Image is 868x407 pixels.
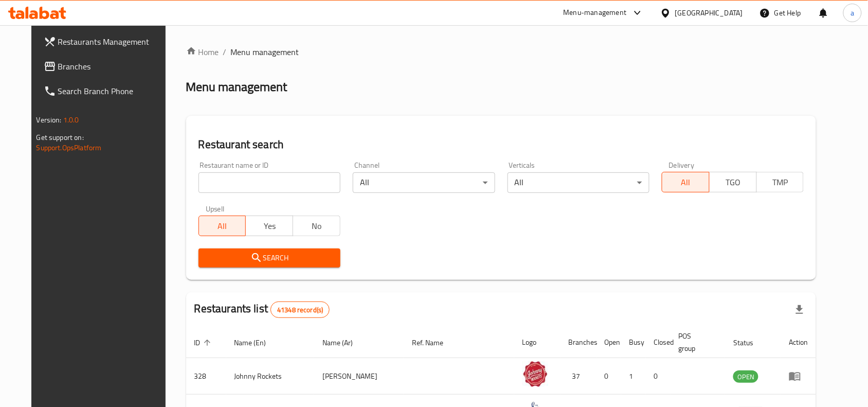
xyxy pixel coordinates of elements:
[35,79,176,103] a: Search Branch Phone
[851,7,854,19] span: a
[662,172,710,192] button: All
[596,358,621,395] td: 0
[514,327,560,358] th: Logo
[646,358,671,395] td: 0
[194,301,330,318] h2: Restaurants list
[234,337,280,349] span: Name (En)
[203,219,242,234] span: All
[714,175,753,190] span: TGO
[322,337,366,349] span: Name (Ar)
[621,358,646,395] td: 1
[733,371,758,383] span: OPEN
[709,172,757,192] button: TGO
[789,370,808,382] div: Menu
[37,113,62,127] span: Version:
[761,175,800,190] span: TMP
[522,361,548,387] img: Johnny Rockets
[37,141,102,154] a: Support.OpsPlatform
[37,131,84,144] span: Get support on:
[271,305,329,315] span: 41348 record(s)
[314,358,404,395] td: [PERSON_NAME]
[223,46,227,58] li: /
[186,46,817,58] nav: breadcrumb
[58,36,168,48] span: Restaurants Management
[666,175,706,190] span: All
[646,327,671,358] th: Closed
[596,327,621,358] th: Open
[564,7,627,19] div: Menu-management
[787,297,812,322] div: Export file
[245,216,293,236] button: Yes
[733,337,767,349] span: Status
[293,216,340,236] button: No
[58,85,168,97] span: Search Branch Phone
[412,337,457,349] span: Ref. Name
[226,358,315,395] td: Johnny Rockets
[186,79,287,95] h2: Menu management
[186,358,226,395] td: 328
[297,219,336,234] span: No
[58,60,168,73] span: Branches
[679,330,713,355] span: POS group
[35,29,176,54] a: Restaurants Management
[781,327,816,358] th: Action
[353,172,495,193] div: All
[231,46,299,58] span: Menu management
[270,302,330,318] div: Total records count
[250,219,289,234] span: Yes
[198,137,804,152] h2: Restaurant search
[35,54,176,79] a: Branches
[207,252,332,264] span: Search
[198,216,246,236] button: All
[675,7,743,19] div: [GEOGRAPHIC_DATA]
[186,46,219,58] a: Home
[508,172,649,193] div: All
[63,113,79,127] span: 1.0.0
[756,172,804,192] button: TMP
[206,205,225,213] label: Upsell
[669,162,695,169] label: Delivery
[198,172,340,193] input: Search for restaurant name or ID..
[194,337,214,349] span: ID
[560,327,596,358] th: Branches
[733,370,758,383] div: OPEN
[621,327,646,358] th: Busy
[560,358,596,395] td: 37
[198,249,340,268] button: Search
